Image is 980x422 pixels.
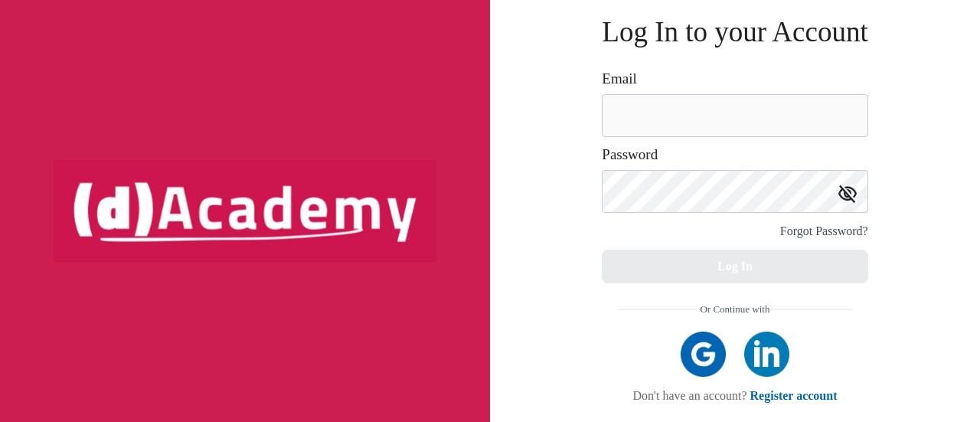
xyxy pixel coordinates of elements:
a: Register account [750,389,838,402]
button: Log In [602,250,867,283]
div: Forgot Password? [780,221,868,242]
img: logo [54,160,436,261]
label: Email [602,71,636,87]
img: line [770,309,853,310]
img: icon [838,185,857,203]
h3: Log In to your Account [602,19,867,44]
div: Log In [717,256,753,277]
label: Password [602,147,658,162]
div: Don't have an account? [617,388,852,403]
img: line [617,309,700,310]
img: linkedIn icon [744,332,789,377]
img: google icon [681,332,726,377]
span: Or Continue with [700,299,769,320]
